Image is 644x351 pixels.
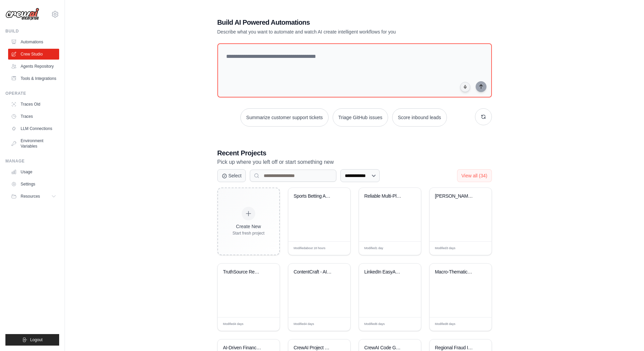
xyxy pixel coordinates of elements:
[457,169,492,182] button: View all (34)
[294,345,335,351] div: CrewAI Project Builder
[8,49,59,60] a: Crew Studio
[233,223,265,230] div: Create New
[334,246,340,251] span: Edit
[8,37,59,47] a: Automations
[392,108,447,127] button: Score inbound leads
[294,269,335,275] div: ContentCraft - AI Writing & Editing Assistant
[405,322,410,327] span: Edit
[8,167,59,177] a: Usage
[8,123,59,134] a: LLM Connections
[364,269,405,275] div: LinkedIn EasyApply Automation
[435,246,456,251] span: Modified 3 days
[475,246,481,251] span: Edit
[217,158,492,167] p: Pick up where you left off or start something new
[217,28,445,35] p: Describe what you want to automate and watch AI create intelligent workflows for you
[475,322,481,327] span: Edit
[217,18,445,27] h1: Build AI Powered Automations
[8,99,59,110] a: Traces Old
[233,231,265,236] div: Start fresh project
[217,148,492,158] h3: Recent Projects
[263,322,269,327] span: Edit
[435,269,476,275] div: Macro-Thematic ETF Finder
[8,191,59,202] button: Resources
[21,194,40,199] span: Resources
[8,111,59,122] a: Traces
[5,334,59,346] button: Logout
[435,345,476,351] div: Regional Fraud Intelligence Automation
[8,73,59,84] a: Tools & Integrations
[364,246,383,251] span: Modified 1 day
[30,337,43,343] span: Logout
[5,91,59,96] div: Operate
[223,345,264,351] div: AI-Driven Financial Trading Crew
[364,345,405,351] div: CrewAI Code Generator with Documentation
[435,322,456,327] span: Modified 8 days
[405,246,410,251] span: Edit
[294,193,335,199] div: Sports Betting Assistant
[5,8,39,21] img: Logo
[333,108,388,127] button: Triage GitHub issues
[475,108,492,125] button: Get new suggestions
[364,193,405,199] div: Reliable Multi-Platform Sports Betting Analyzer
[334,322,340,327] span: Edit
[5,158,59,164] div: Manage
[217,169,246,182] button: Select
[8,135,59,152] a: Environment Variables
[364,322,385,327] span: Modified 6 days
[8,179,59,190] a: Settings
[294,322,314,327] span: Modified 4 days
[435,193,476,199] div: Insider Trading & Whale Watch Intelligence
[223,322,244,327] span: Modified 4 days
[460,82,470,92] button: Click to speak your automation idea
[5,28,59,34] div: Build
[294,246,326,251] span: Modified about 18 hours
[8,61,59,72] a: Agents Repository
[240,108,328,127] button: Summarize customer support tickets
[223,269,264,275] div: TruthSource Research Engine
[461,173,487,178] span: View all (34)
